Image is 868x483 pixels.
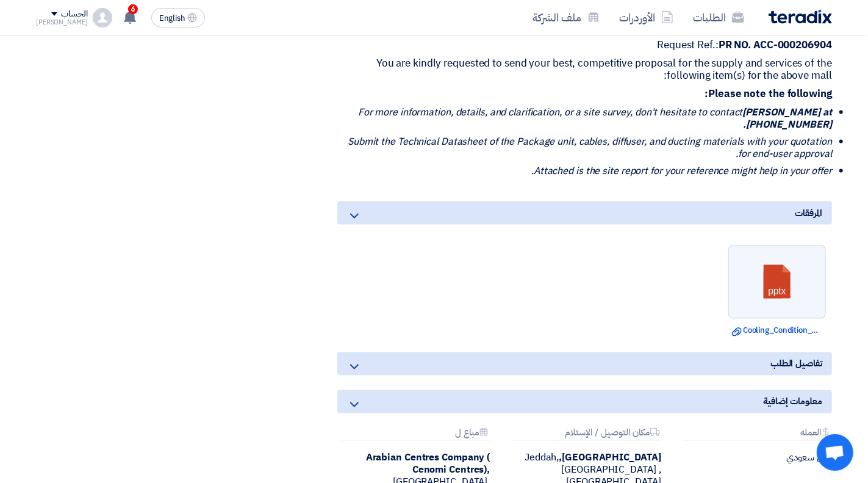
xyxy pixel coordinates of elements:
[743,105,832,132] strong: [PERSON_NAME] at [PHONE_NUMBER].
[159,14,185,23] span: English
[770,357,822,371] span: تفاصيل الطلب
[531,164,832,178] i: Attached is the site report for your reference might help in your offer.
[769,10,832,24] img: Teradix logo
[61,9,87,20] div: الحساب
[337,39,832,51] p: Request Ref.:
[683,3,754,32] a: الطلبات
[151,8,205,27] button: English
[36,19,88,26] div: [PERSON_NAME]
[366,451,490,478] b: Arabian Centres Company ( Cenomi Centres),
[732,325,822,337] a: Cooling_Condition_of_a_Highceiling_area_BTW_GG_.pptx
[719,37,832,53] strong: PR NO. ACC-000206904
[705,86,832,101] strong: Please note the following:
[609,3,683,32] a: الأوردرات
[342,428,490,441] div: مباع ل
[348,134,832,161] i: Submit the Technical Datasheet of the Package unit, cables, diffuser, and ducting materials with ...
[684,428,832,441] div: العمله
[128,4,138,14] span: 6
[763,395,822,409] span: معلومات إضافية
[680,452,832,464] div: ريال سعودي
[523,3,609,32] a: ملف الشركة
[817,434,853,471] a: Open chat
[337,57,832,82] p: You are kindly requested to send your best, competitive proposal for the supply and services of t...
[513,428,661,441] div: مكان التوصيل / الإستلام
[93,8,112,27] img: profile_test.png
[559,451,661,465] b: [GEOGRAPHIC_DATA],
[795,206,822,220] span: المرفقات
[358,105,832,132] i: For more information, details, and clarification, or a site survey, don't hesitate to contact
